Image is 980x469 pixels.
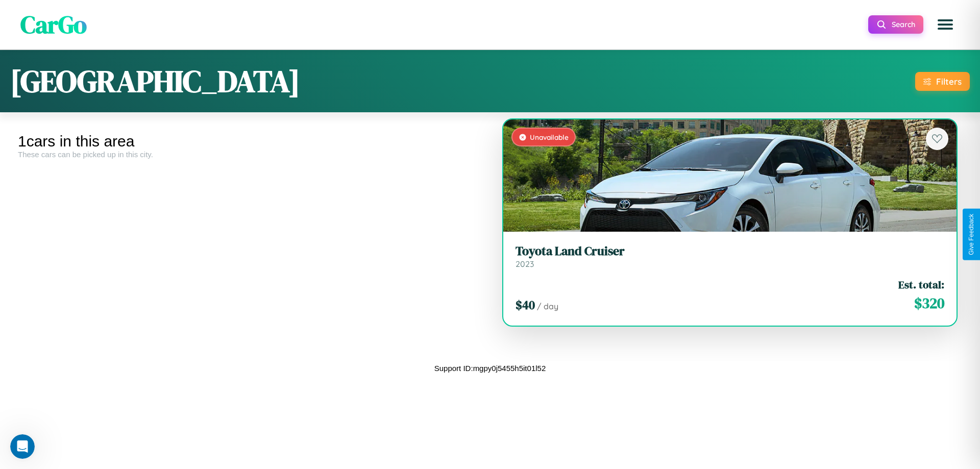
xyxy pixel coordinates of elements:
span: / day [537,301,558,311]
span: Unavailable [530,133,569,141]
div: These cars can be picked up in this city. [18,150,482,159]
span: 2023 [516,259,534,269]
span: Search [892,20,915,29]
a: Toyota Land Cruiser2023 [516,244,944,269]
p: Support ID: mgpy0j5455h5it01l52 [434,361,546,375]
span: $ 40 [516,297,535,313]
button: Search [868,15,923,34]
span: $ 320 [914,293,944,313]
iframe: Intercom live chat [10,434,35,459]
div: Give Feedback [968,214,975,255]
h3: Toyota Land Cruiser [516,244,944,259]
div: 1 cars in this area [18,133,482,150]
h1: [GEOGRAPHIC_DATA] [10,60,300,102]
button: Open menu [931,10,960,39]
div: Filters [936,76,962,87]
span: CarGo [20,8,87,41]
button: Filters [915,72,970,91]
span: Est. total: [898,277,944,292]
